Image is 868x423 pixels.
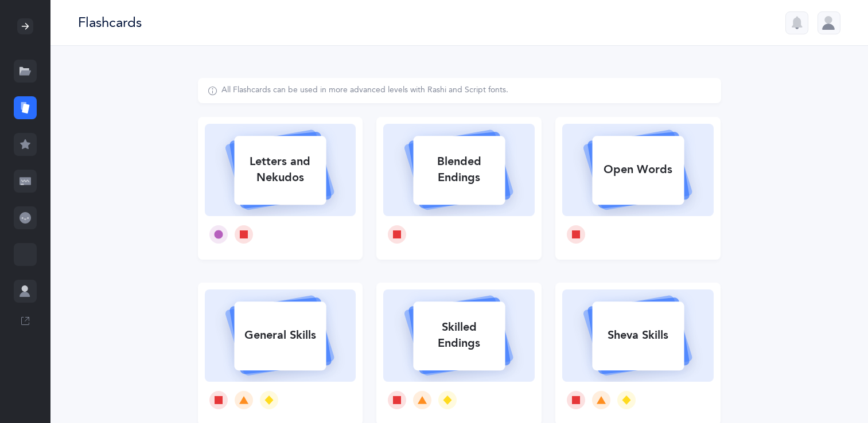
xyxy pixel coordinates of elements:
[413,312,505,358] div: Skilled Endings
[234,147,326,193] div: Letters and Nekudos
[592,320,684,350] div: Sheva Skills
[413,147,505,193] div: Blended Endings
[221,85,508,96] div: All Flashcards can be used in more advanced levels with Rashi and Script fonts.
[592,155,684,185] div: Open Words
[234,320,326,350] div: General Skills
[78,13,142,32] div: Flashcards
